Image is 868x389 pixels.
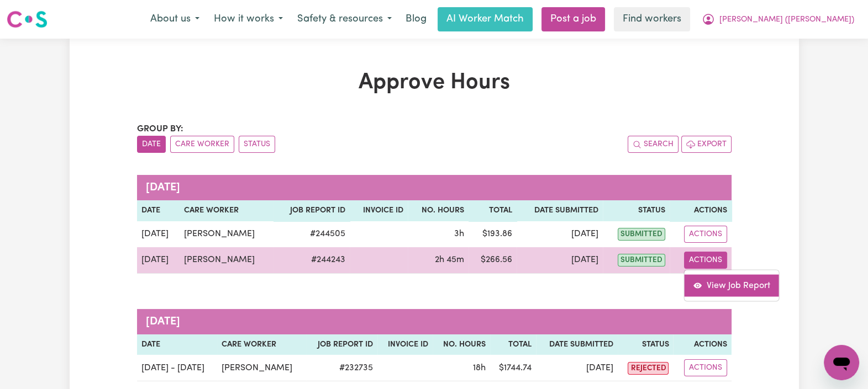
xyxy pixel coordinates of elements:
td: $ 266.56 [469,247,517,274]
th: Actions [673,334,731,355]
button: Search [628,136,678,153]
button: sort invoices by date [137,136,166,153]
button: Actions [684,359,727,376]
th: Date [137,200,180,221]
button: sort invoices by paid status [239,136,275,153]
button: Safety & resources [290,8,399,31]
td: # 232735 [306,355,378,381]
a: AI Worker Match [438,7,533,31]
span: submitted [618,228,665,241]
span: 3 hours [454,230,464,238]
h1: Approve Hours [137,70,732,96]
div: Actions [684,269,780,301]
th: Job Report ID [306,334,378,355]
span: Group by: [137,125,183,134]
span: 18 hours [473,364,486,372]
th: Care worker [180,200,274,221]
a: Careseekers logo [7,7,48,32]
th: Date Submitted [517,200,603,221]
th: Job Report ID [273,200,349,221]
span: 2 hours 45 minutes [435,255,464,264]
th: Date [137,334,217,355]
th: Total [490,334,536,355]
td: [DATE] [536,355,617,381]
th: Status [603,200,670,221]
td: [DATE] [137,247,180,274]
th: Actions [670,200,731,221]
th: Status [618,334,674,355]
td: # 244243 [273,247,349,274]
button: Export [681,136,732,153]
th: No. Hours [408,200,469,221]
button: My Account [695,8,861,31]
iframe: Button to launch messaging window [824,345,859,380]
button: Actions [684,252,727,269]
span: submitted [618,254,665,267]
td: [DATE] [517,221,603,247]
th: Date Submitted [536,334,617,355]
th: Invoice ID [350,200,408,221]
a: Find workers [614,7,690,31]
th: Care worker [217,334,306,355]
caption: [DATE] [137,175,732,200]
a: Post a job [541,7,605,31]
td: $ 193.86 [469,221,517,247]
span: rejected [628,362,669,375]
img: Careseekers logo [7,9,48,29]
a: Blog [399,7,433,31]
button: sort invoices by care worker [170,136,234,153]
button: Actions [684,226,727,243]
caption: [DATE] [137,309,732,334]
td: [PERSON_NAME] [180,247,274,274]
td: [PERSON_NAME] [180,221,274,247]
th: Total [469,200,517,221]
button: How it works [207,8,290,31]
th: Invoice ID [377,334,432,355]
td: [DATE] [517,247,603,274]
a: View job report 244243 [685,274,779,296]
td: [PERSON_NAME] [217,355,306,381]
span: [PERSON_NAME] ([PERSON_NAME]) [719,14,854,26]
td: [DATE] [137,221,180,247]
td: $ 1744.74 [490,355,536,381]
td: # 244505 [273,221,349,247]
th: No. Hours [433,334,490,355]
td: [DATE] - [DATE] [137,355,217,381]
button: About us [143,8,207,31]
